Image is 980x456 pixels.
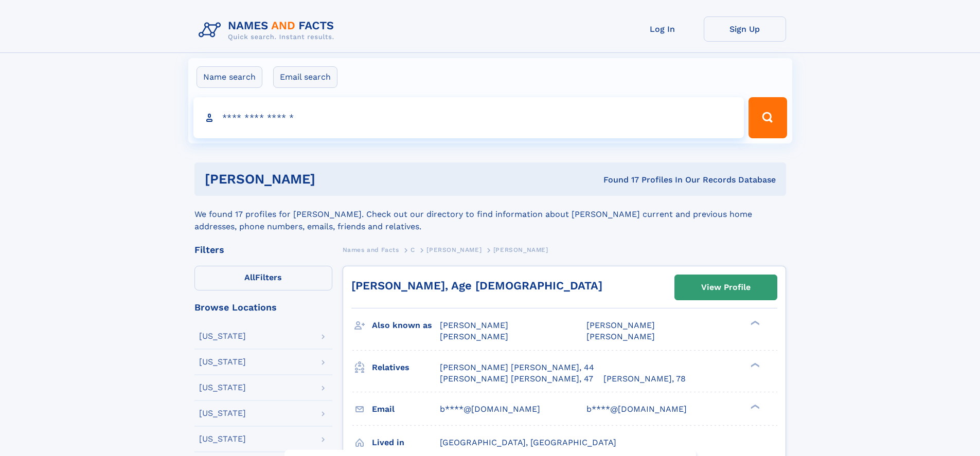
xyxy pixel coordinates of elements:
[748,403,760,410] div: ❯
[351,279,602,292] a: [PERSON_NAME], Age [DEMOGRAPHIC_DATA]
[199,358,246,366] div: [US_STATE]
[440,437,616,447] span: [GEOGRAPHIC_DATA], [GEOGRAPHIC_DATA]
[586,332,655,341] span: [PERSON_NAME]
[440,332,508,341] span: [PERSON_NAME]
[372,400,440,418] h3: Email
[197,66,262,88] label: Name search
[199,332,246,340] div: [US_STATE]
[459,174,776,186] div: Found 17 Profiles In Our Records Database
[493,246,548,253] span: [PERSON_NAME]
[199,409,246,417] div: [US_STATE]
[244,272,255,282] span: All
[372,434,440,451] h3: Lived in
[701,276,751,299] div: View Profile
[748,361,760,368] div: ❯
[372,317,440,334] h3: Also known as
[675,275,777,300] a: View Profile
[273,66,337,88] label: Email search
[205,173,459,186] h1: [PERSON_NAME]
[749,97,787,138] button: Search Button
[194,266,332,290] label: Filters
[199,384,246,392] div: [US_STATE]
[603,373,686,385] a: [PERSON_NAME], 78
[343,243,399,256] a: Names and Facts
[199,435,246,443] div: [US_STATE]
[440,320,508,330] span: [PERSON_NAME]
[704,16,786,42] a: Sign Up
[411,243,415,256] a: C
[621,16,704,42] a: Log In
[440,362,594,373] a: [PERSON_NAME] [PERSON_NAME], 44
[586,320,655,330] span: [PERSON_NAME]
[372,359,440,376] h3: Relatives
[426,246,482,253] span: [PERSON_NAME]
[411,246,415,253] span: C
[193,97,744,138] input: search input
[194,196,786,233] div: We found 17 profiles for [PERSON_NAME]. Check out our directory to find information about [PERSON...
[748,320,760,326] div: ❯
[194,16,343,44] img: Logo Names and Facts
[194,303,332,312] div: Browse Locations
[194,245,332,254] div: Filters
[440,373,593,385] a: [PERSON_NAME] [PERSON_NAME], 47
[426,243,482,256] a: [PERSON_NAME]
